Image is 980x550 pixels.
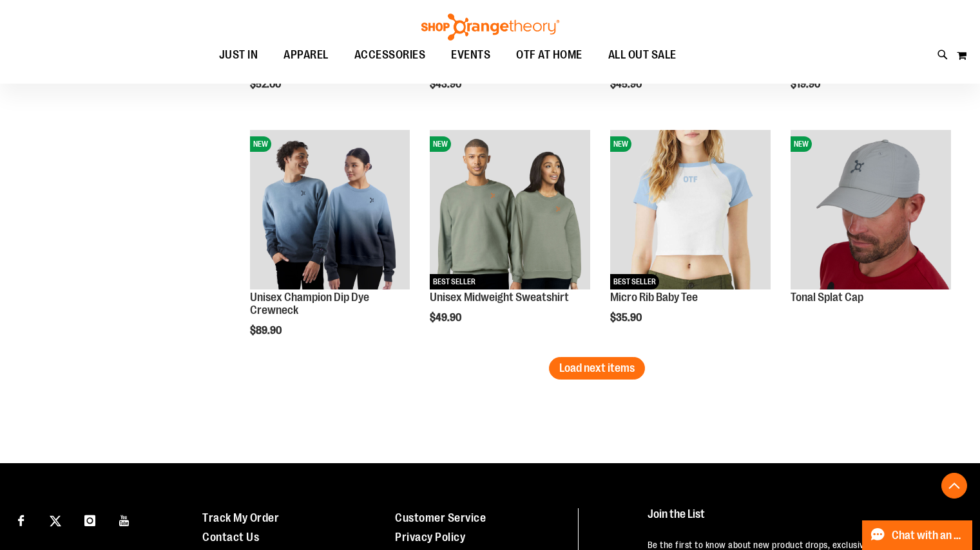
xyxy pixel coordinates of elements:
[430,291,569,304] a: Unisex Midweight Sweatshirt
[610,274,659,289] span: BEST SELLER
[941,473,967,499] button: Back To Top
[791,136,812,152] span: NEW
[608,41,677,69] span: ALL OUT SALE
[250,130,410,290] img: Unisex Champion Dip Dye Crewneck
[10,508,32,531] a: Visit our Facebook page
[451,41,490,69] span: EVENTS
[244,124,417,369] div: product
[419,14,561,41] img: Shop Orangetheory
[648,508,955,532] h4: Join the List
[610,78,644,90] span: $45.90
[784,124,957,325] div: product
[250,291,369,316] a: Unisex Champion Dip Dye Crewneck
[791,78,822,90] span: $19.90
[610,136,631,152] span: NEW
[549,357,645,380] button: Load next items
[202,511,279,524] a: Track My Order
[44,508,67,531] a: Visit our X page
[430,136,451,152] span: NEW
[791,130,951,292] a: Product image for Grey Tonal Splat CapNEW
[395,511,486,524] a: Customer Service
[610,291,698,304] a: Micro Rib Baby Tee
[395,531,465,544] a: Privacy Policy
[430,274,479,289] span: BEST SELLER
[423,124,597,357] div: product
[250,78,283,90] span: $52.00
[250,130,410,292] a: Unisex Champion Dip Dye CrewneckNEW
[604,124,777,357] div: product
[430,130,590,292] a: Unisex Midweight SweatshirtNEWBEST SELLER
[250,136,271,152] span: NEW
[202,531,259,544] a: Contact Us
[250,325,283,336] span: $89.90
[559,362,635,374] span: Load next items
[610,130,771,290] img: Micro Rib Baby Tee
[516,41,582,69] span: OTF AT HOME
[610,130,771,292] a: Micro Rib Baby TeeNEWBEST SELLER
[430,130,590,290] img: Unisex Midweight Sweatshirt
[610,312,644,324] span: $35.90
[430,312,463,324] span: $49.90
[113,508,136,531] a: Visit our Youtube page
[791,291,863,304] a: Tonal Splat Cap
[430,78,463,90] span: $43.90
[283,41,329,69] span: APPAREL
[791,130,951,290] img: Product image for Grey Tonal Splat Cap
[79,508,101,531] a: Visit our Instagram page
[354,41,426,69] span: ACCESSORIES
[219,41,258,69] span: JUST IN
[50,515,61,527] img: Twitter
[892,529,965,542] span: Chat with an Expert
[862,520,973,550] button: Chat with an Expert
